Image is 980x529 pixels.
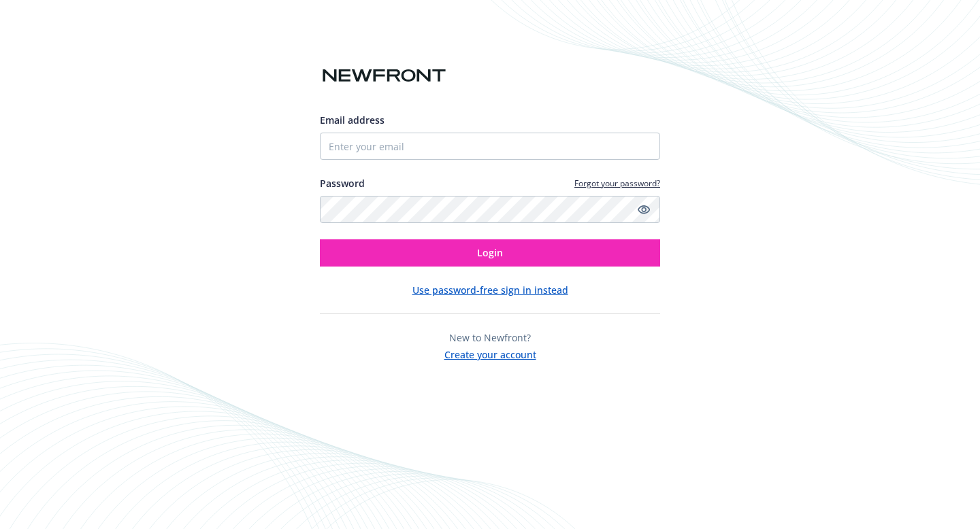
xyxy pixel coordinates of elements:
[320,239,660,267] button: Login
[636,201,652,218] a: Show password
[320,176,365,190] label: Password
[477,246,503,259] span: Login
[320,114,385,126] span: Email address
[449,331,531,344] span: New to Newfront?
[320,64,448,88] img: Newfront logo
[412,283,568,297] button: Use password-free sign in instead
[574,177,660,189] a: Forgot your password?
[320,133,660,160] input: Enter your email
[320,196,660,223] input: Enter your password
[444,345,536,362] button: Create your account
